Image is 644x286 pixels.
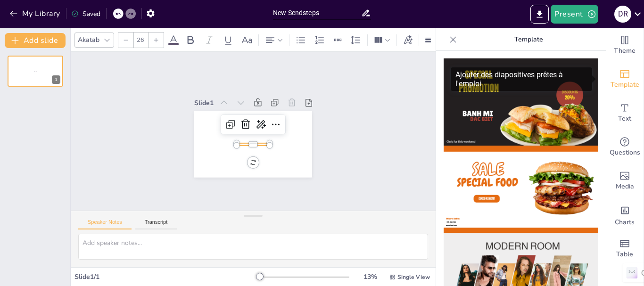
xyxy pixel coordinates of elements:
div: Slide 1 [194,98,214,107]
div: 1 [8,56,63,87]
span: Template [611,80,639,90]
span: Media [616,181,634,192]
img: thumb-2.png [444,146,598,233]
span: Single View [397,273,430,281]
div: Change the overall theme [606,28,644,62]
div: Add charts and graphs [606,198,644,232]
div: 1 [52,75,60,84]
button: d r [614,5,631,24]
button: Export to PowerPoint [530,5,549,24]
span: Theme [614,46,636,56]
div: Add ready made slides [606,62,644,96]
span: Text [618,114,631,124]
div: d r [614,6,631,23]
button: My Library [7,6,64,21]
button: Present [551,5,598,24]
img: thumb-1.png [444,58,598,146]
span: Questions [610,147,640,158]
button: Speaker Notes [78,219,132,229]
span: Body text [250,143,256,146]
div: Add text boxes [606,96,644,130]
div: Slide 1 / 1 [74,272,259,281]
div: Text effects [401,33,415,48]
div: Akatab [76,33,101,46]
div: 13 % [359,272,381,281]
span: Body text [34,71,37,72]
span: Charts [615,217,635,228]
div: Column Count [372,33,393,48]
span: Table [616,249,633,260]
div: Saved [71,9,100,18]
div: Add images, graphics, shapes or video [606,164,644,198]
div: Border settings [423,33,433,48]
input: Insert title [273,6,361,20]
button: Transcript [135,219,177,229]
div: Add a table [606,232,644,266]
div: Get real-time input from your audience [606,130,644,164]
button: Add slide [5,33,66,48]
p: Template [461,28,596,51]
font: Ajouter des diapositives prêtes à l'emploi [455,70,563,88]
